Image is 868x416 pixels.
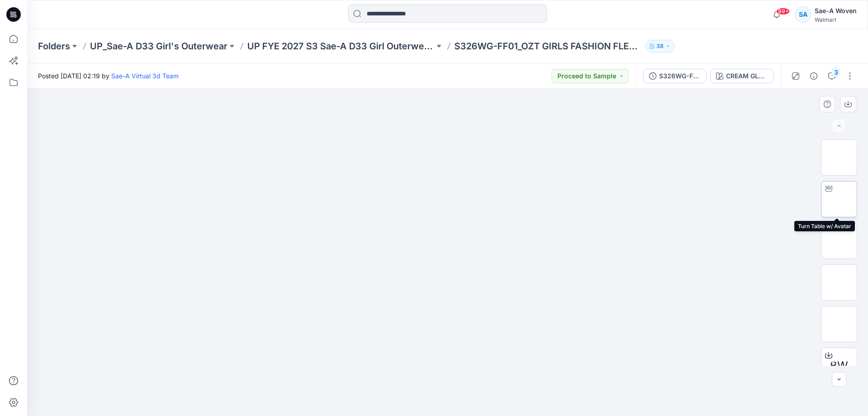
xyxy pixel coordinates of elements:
a: UP_Sae-A D33 Girl's Outerwear [90,40,227,53]
span: 99+ [776,8,790,15]
p: S326WG-FF01_OZT GIRLS FASHION FLEECE [454,40,642,53]
div: SA [795,6,811,23]
button: S326WG-FF01_FULL COLORWAYS [643,69,707,83]
button: Details [807,69,821,83]
div: Walmart [815,16,857,23]
button: 3 [825,69,839,83]
a: Folders [38,40,70,53]
button: CREAM GLAZE [710,69,774,83]
div: Sae-A Woven [815,5,857,16]
div: 3 [831,68,840,77]
button: 38 [645,40,675,53]
p: 38 [656,41,664,51]
a: Sae-A Virtual 3d Team [111,72,179,80]
a: UP FYE 2027 S3 Sae-A D33 Girl Outerwear - OZARK TRAIL [247,40,434,53]
div: S326WG-FF01_FULL COLORWAYS [659,71,701,81]
span: Posted [DATE] 02:19 by [38,71,179,81]
span: BW [830,358,848,374]
div: CREAM GLAZE [726,71,768,81]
